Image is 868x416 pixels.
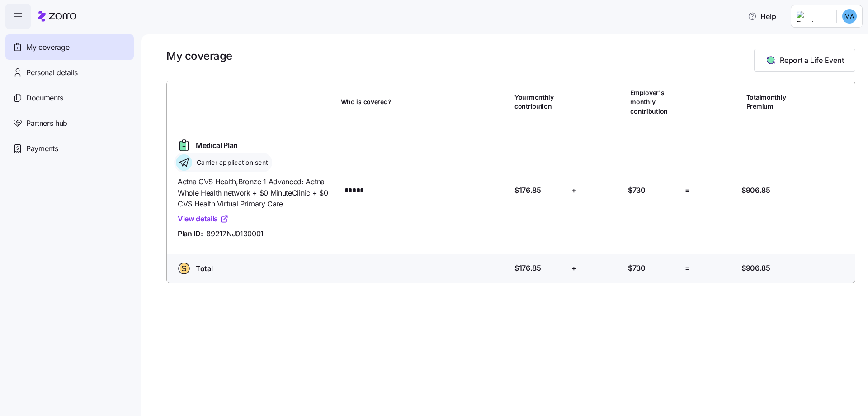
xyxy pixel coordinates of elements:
[685,263,690,274] span: =
[26,92,63,104] span: Documents
[5,34,134,60] a: My coverage
[5,60,134,85] a: Personal details
[26,67,78,78] span: Personal details
[754,49,855,72] button: Report a Life Event
[842,9,857,24] img: c80877154d06b1bb475078b4ab4b7b74
[178,213,229,225] a: View details
[178,176,334,210] span: Aetna CVS Health , Bronze 1 Advanced: Aetna Whole Health network + $0 MinuteClinic + $0 CVS Healt...
[628,263,646,274] span: $730
[5,136,134,161] a: Payments
[194,158,268,167] span: Carrier application sent
[780,55,844,66] span: Report a Life Event
[196,140,238,151] span: Medical Plan
[26,42,69,53] span: My coverage
[166,49,232,63] h1: My coverage
[26,143,58,154] span: Payments
[514,185,541,196] span: $176.85
[630,88,681,116] span: Employer's monthly contribution
[741,185,770,196] span: $906.85
[26,118,67,129] span: Partners hub
[746,93,797,111] span: Total monthly Premium
[571,185,576,196] span: +
[178,228,203,239] span: Plan ID:
[741,263,770,274] span: $906.85
[797,11,829,22] img: Employer logo
[571,263,576,274] span: +
[628,185,646,196] span: $730
[206,228,264,239] span: 89217NJ0130001
[341,97,392,106] span: Who is covered?
[5,110,134,136] a: Partners hub
[196,263,212,274] span: Total
[514,263,541,274] span: $176.85
[741,7,783,25] button: Help
[5,85,134,110] a: Documents
[748,11,776,22] span: Help
[685,185,690,196] span: =
[514,93,565,111] span: Your monthly contribution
